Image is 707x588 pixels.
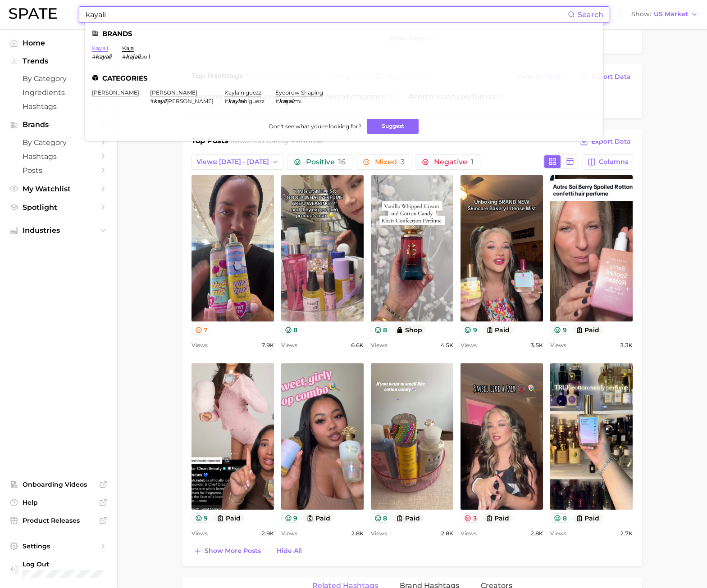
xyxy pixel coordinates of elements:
input: Search here for a brand, industry, or ingredient [85,7,568,22]
span: Product Releases [23,516,95,525]
span: Brands [23,121,95,129]
span: Views [192,340,208,351]
span: Export Data [591,138,631,145]
a: Help [7,496,110,509]
em: kaşalı [279,98,295,104]
a: Settings [7,539,110,553]
span: niguezz [244,98,265,104]
span: # [150,98,154,104]
button: Industries [7,224,110,237]
button: paid [482,513,513,523]
button: Hide All [274,545,304,557]
a: Log out. Currently logged in with e-mail jacob.demos@robertet.com. [7,557,110,581]
button: Export Data [578,136,633,148]
span: 16 [338,158,346,166]
button: paid [483,325,514,335]
a: by Category [7,72,110,86]
span: # [122,53,126,60]
span: Views [461,528,477,539]
span: mı [294,98,301,104]
span: Search [578,10,603,19]
span: Show [631,12,651,17]
img: SPATE [9,8,57,19]
span: 2.8k [441,528,453,539]
button: 9 [550,325,570,335]
span: Ingredients [23,88,95,97]
a: eyebrow shaping [275,89,323,96]
span: Hashtags [23,102,95,111]
span: Views [192,528,208,539]
a: kaylainiguezz [224,89,261,96]
button: paid [392,513,424,523]
span: Hashtags [23,152,95,161]
span: Views [371,528,387,539]
button: 3 [461,513,480,523]
button: paid [572,325,603,335]
span: 6.6k [351,340,364,351]
span: Views: [DATE] - [DATE] [196,158,269,166]
span: 2.7k [620,528,633,539]
span: # [224,98,228,104]
span: US Market [654,12,688,17]
span: Log Out [23,560,110,568]
span: Views [281,340,297,351]
a: My Watchlist [7,182,110,196]
button: Trends [7,54,110,68]
span: Help [23,498,95,507]
span: Home [23,39,95,47]
span: Posts [23,166,95,175]
button: paid [572,513,603,523]
em: kaylai [228,98,244,104]
span: 3.5k [530,340,543,351]
button: Brands [7,118,110,131]
span: Positive [306,158,346,166]
span: Columns [599,158,628,166]
button: 8 [371,513,391,523]
span: Views [550,528,566,539]
a: [PERSON_NAME] [150,89,197,96]
span: Views [281,528,297,539]
span: Settings [23,542,95,550]
span: Onboarding Videos [23,480,95,488]
button: 8 [281,325,301,335]
span: Mixed [375,158,405,166]
h1: Top Posts [192,136,228,149]
button: 9 [192,513,212,523]
button: 8 [371,325,391,335]
a: Onboarding Videos [7,478,110,491]
a: [PERSON_NAME] [92,89,139,96]
li: Categories [92,74,596,82]
span: Hide All [277,547,302,555]
span: poil [140,53,150,60]
button: Columns [583,154,633,170]
span: [PERSON_NAME] [166,98,214,104]
span: 2.9k [261,528,274,539]
em: kayli [154,98,166,104]
span: 7.9k [261,340,274,351]
span: My Watchlist [23,185,95,193]
button: Show more posts [192,545,263,557]
span: 4.5k [441,340,453,351]
span: # [92,53,96,60]
span: 1 [471,158,474,166]
button: Views: [DATE] - [DATE] [192,154,284,170]
span: Spotlight [23,203,95,212]
span: 3 [401,158,405,166]
span: Views [461,340,477,351]
span: by Category [23,74,95,83]
button: 7 [192,325,212,335]
a: Product Releases [7,514,110,527]
span: Views [550,340,566,351]
a: by Category [7,136,110,149]
button: 9 [461,325,481,335]
button: Suggest [367,119,419,134]
span: Negative [434,158,474,166]
a: Hashtags [7,100,110,113]
a: Posts [7,163,110,177]
span: Trends [23,57,95,65]
a: kayali [92,45,108,51]
em: kayali [96,53,111,60]
button: shop [392,325,426,335]
a: Spotlight [7,200,110,214]
a: Home [7,36,110,50]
